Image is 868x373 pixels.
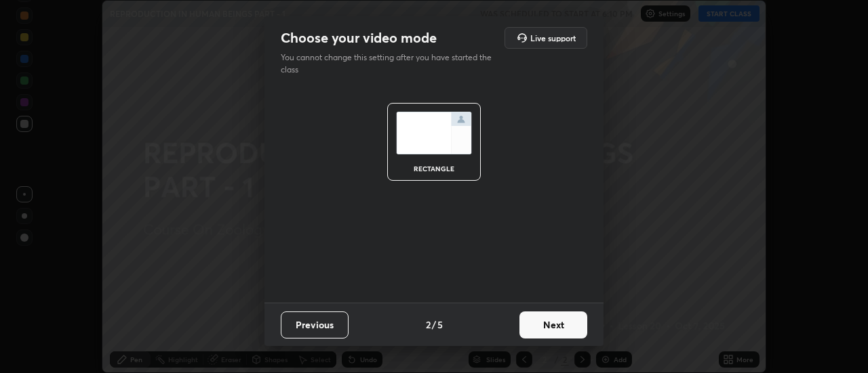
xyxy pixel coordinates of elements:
button: Next [519,311,587,338]
button: Previous [281,311,349,338]
h5: Live support [530,34,576,42]
h4: 2 [426,317,431,332]
p: You cannot change this setting after you have started the class [281,51,500,76]
h2: Choose your video mode [281,29,437,47]
img: normalScreenIcon.ae25ed63.svg [396,112,472,154]
h4: 5 [437,317,443,332]
div: rectangle [407,165,461,172]
h4: / [432,317,436,332]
